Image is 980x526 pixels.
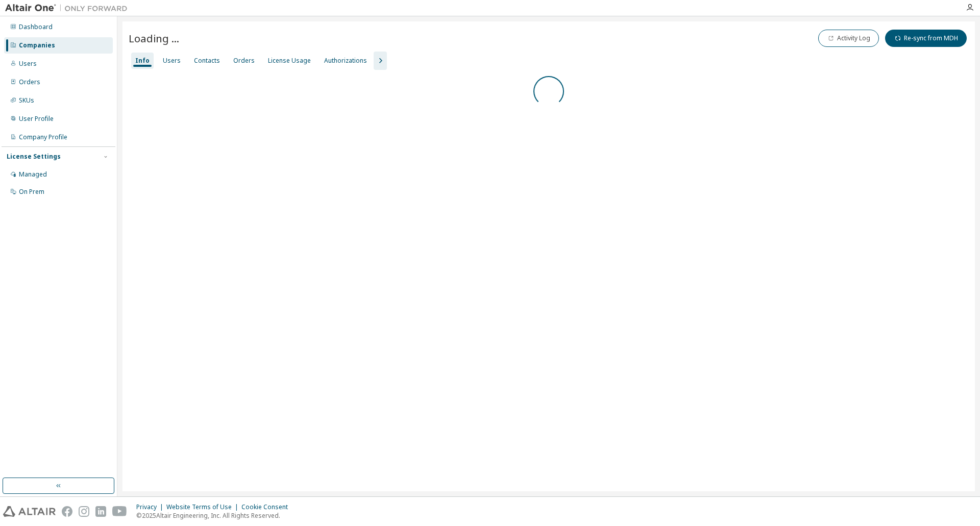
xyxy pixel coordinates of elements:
div: User Profile [19,115,54,123]
div: Website Terms of Use [166,503,241,511]
div: License Usage [268,57,311,65]
img: youtube.svg [112,506,127,517]
div: Info [135,57,150,65]
img: altair_logo.svg [3,506,56,517]
div: Dashboard [19,23,53,31]
img: instagram.svg [79,506,89,517]
div: Orders [19,78,40,86]
img: linkedin.svg [95,506,106,517]
img: facebook.svg [62,506,72,517]
div: On Prem [19,188,44,196]
div: Users [163,57,181,65]
div: SKUs [19,96,34,105]
div: Users [19,60,37,68]
div: Authorizations [324,57,367,65]
button: Re-sync from MDH [885,30,967,47]
div: Managed [19,170,47,179]
div: Contacts [194,57,220,65]
img: Altair One [5,3,133,13]
div: Orders [233,57,255,65]
div: License Settings [7,153,61,161]
div: Company Profile [19,133,67,141]
div: Cookie Consent [241,503,294,511]
p: © 2025 Altair Engineering, Inc. All Rights Reserved. [136,511,294,520]
button: Activity Log [818,30,879,47]
div: Companies [19,41,55,49]
span: Loading ... [129,31,179,45]
div: Privacy [136,503,166,511]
